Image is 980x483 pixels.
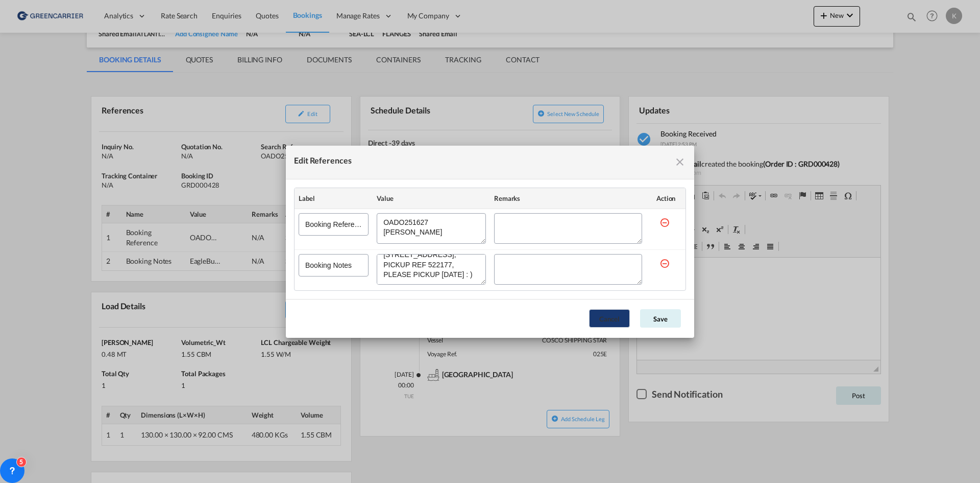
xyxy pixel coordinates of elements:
[659,258,670,268] md-icon: icon-minus-circle-outline red-400-fg s20 cursor mr-5
[589,309,630,328] button: Cancel
[659,217,670,227] md-icon: icon-minus-circle-outline red-400-fg s20 cursor mr-5
[490,188,646,209] th: Remarks
[299,254,369,277] input: Booking Notes
[640,309,681,328] button: Save
[373,188,490,209] th: Value
[294,154,352,171] div: Edit References
[286,146,694,338] md-dialog: Edit References
[299,213,369,236] input: Booking Reference
[10,10,233,21] body: Editor, editor2
[295,188,373,209] th: Label
[646,188,685,209] th: Action
[674,156,686,168] md-icon: icon-close fg-AAA8AD cursor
